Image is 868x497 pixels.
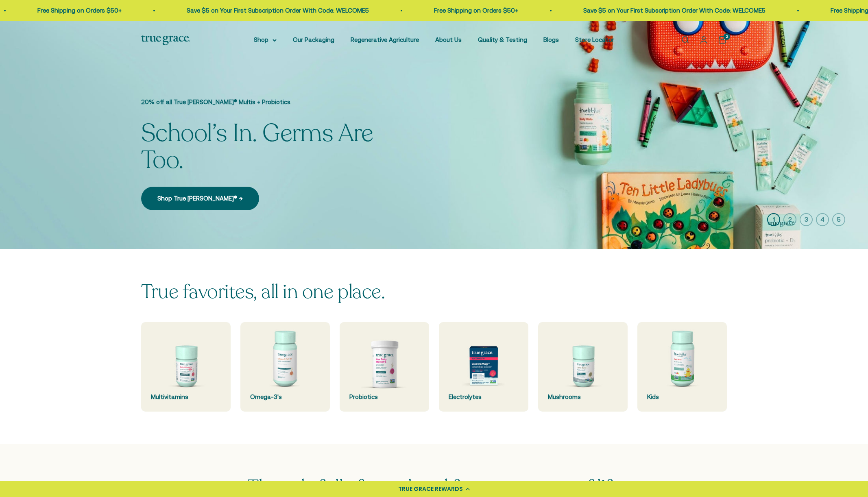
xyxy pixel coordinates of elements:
a: Omega-3's [240,322,330,412]
div: Probiotics [349,392,419,402]
summary: Shop [254,35,277,45]
a: Free Shipping on Orders $50+ [37,7,121,14]
a: Kids [637,322,727,412]
div: Mushrooms [548,392,618,402]
a: Probiotics [340,322,429,412]
div: Omega-3's [250,392,320,402]
a: About Us [435,36,462,43]
a: Multivitamins [141,322,231,412]
a: Store Locator [575,36,614,43]
a: Our Packaging [293,36,334,43]
p: Save $5 on Your First Subscription Order With Code: WELCOME5 [186,6,368,15]
split-lines: True favorites, all in one place. [141,279,385,305]
div: TRUE GRACE REWARDS [398,485,463,493]
a: Blogs [543,36,559,43]
p: 20% off all True [PERSON_NAME]® Multis + Probiotics. [141,97,410,107]
div: Multivitamins [151,392,221,402]
a: Shop True [PERSON_NAME]® → [141,187,259,210]
button: 1 [767,213,780,226]
a: Regenerative Agriculture [351,36,419,43]
div: Kids [647,392,717,402]
div: Electrolytes [449,392,519,402]
button: 2 [783,213,796,226]
a: Quality & Testing [478,36,527,43]
button: 4 [816,213,829,226]
a: Free Shipping on Orders $50+ [433,7,517,14]
cart-count: 2 [724,33,730,40]
p: Save $5 on Your First Subscription Order With Code: WELCOME5 [582,6,765,15]
a: Electrolytes [439,322,528,412]
button: 3 [800,213,813,226]
a: Mushrooms [538,322,628,412]
split-lines: School’s In. Germs Are Too. [141,117,373,177]
button: 5 [832,213,845,226]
